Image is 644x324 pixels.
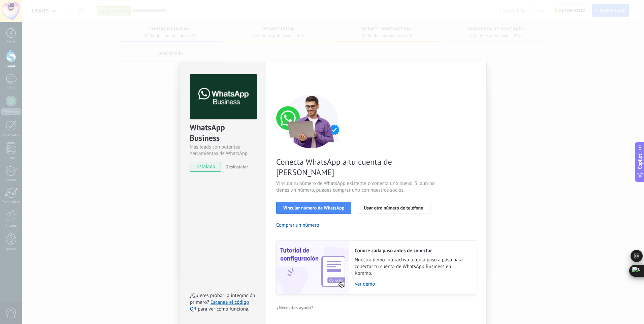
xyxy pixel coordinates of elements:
img: logo_main.png [190,74,257,120]
div: Más leads con potentes herramientas de WhatsApp [190,144,256,157]
span: para ver cómo funciona. [198,306,249,312]
span: Conecta WhatsApp a tu cuenta de [PERSON_NAME] [276,157,437,177]
img: connect number [276,94,347,148]
span: Copilot [637,154,643,169]
a: Ver demo [355,281,469,287]
span: Nuestra demo interactiva te guía paso a paso para conectar tu cuenta de WhatsApp Business en Kommo. [355,257,469,277]
button: Comprar un número [276,222,319,228]
span: Desinstalar [225,164,248,170]
h2: Conoce cada paso antes de conectar [355,248,469,254]
span: Vincula tu número de WhatsApp existente o conecta uno nuevo. Si aún no tienes un número, puedes c... [276,180,437,194]
button: Desinstalar [223,162,248,172]
span: ¿Quieres probar la integración primero? [190,292,255,305]
span: Usar otro número de teléfono [364,205,423,210]
span: ¿Necesitas ayuda? [277,305,313,310]
button: Vincular número de WhatsApp [276,202,351,214]
button: Usar otro número de teléfono [357,202,430,214]
button: ¿Necesitas ayuda? [276,302,314,313]
span: instalado [190,162,221,172]
div: WhatsApp Business [190,122,256,144]
span: Vincular número de WhatsApp [283,205,344,210]
a: Escanea el código QR [190,299,249,312]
